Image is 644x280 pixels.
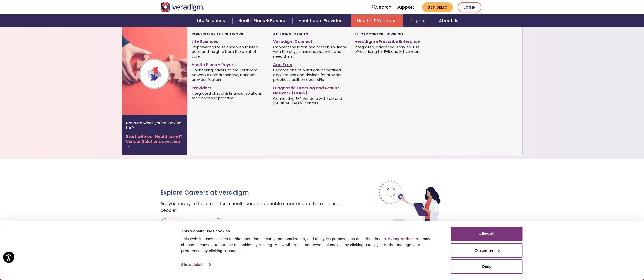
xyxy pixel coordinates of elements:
[458,2,481,12] a: Login
[385,237,413,241] a: Privacy Notice
[403,14,433,27] a: Insights
[372,4,391,11] a: Search
[351,14,403,27] a: Health IT Vendors
[273,37,347,44] a: Veradigm Connect
[191,14,232,27] a: Life Sciences
[126,134,183,149] a: Start with our Healthcare IT Vendor Solutions overview
[192,84,265,91] a: Providers
[293,14,351,27] a: Healthcare Providers
[181,236,440,254] div: This website uses cookies for site operation, security, personalization, and analytics purposes, ...
[548,244,638,274] iframe: Drift Chat Widget
[122,27,203,115] img: Veradigm Network
[273,44,347,59] span: Connect the latest health tech solutions with the physicians and patients who need them.
[192,37,265,44] a: Life Sciences
[192,44,265,59] span: Empowering life science with trusted data and insights from the point of care.
[126,121,183,130] p: Not sure what you're looking for?
[397,4,414,10] a: Support
[192,60,265,68] a: Health Plans + Payers
[273,84,347,96] a: Diagnostic Ordering and Results Network (DORN)
[355,37,429,44] a: Veradigm ePrescribe Enterprise
[160,218,222,230] a: View Open Positions
[273,68,347,82] span: Become one of hundreds of certified applications and devices for provider practices built on open...
[192,91,265,100] span: Integrated clinical & financial solutions for a healthier practice.
[181,228,440,234] div: This website uses cookies
[355,44,429,54] span: Integrated, advanced, easy-to-use ePrescribing for EHR and HIT vendors.
[273,32,308,37] strong: API Connectivity
[355,32,403,37] strong: Electronic Prescribing
[160,189,346,196] h3: Explore Careers at Veradigm
[273,96,347,106] span: Connecting EHR Vendors with Lab and [MEDICAL_DATA] centers.
[451,259,523,274] button: Deny
[451,243,523,258] button: Customize
[232,14,292,27] a: Health Plans + Payers
[160,2,204,12] img: Veradigm logo
[433,14,465,27] a: About Us
[273,60,347,68] a: App Expo
[160,200,346,214] p: Are you ready to help transform healthcare and enable smarter care for millions of people?
[192,32,243,37] strong: Powered by the Network
[181,261,210,268] a: Show details
[451,227,523,241] button: Allow all
[422,2,453,12] a: Get Demo
[192,68,265,82] span: Connecting payers to the Veradigm Network’s comprehensive, national provider footprint.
